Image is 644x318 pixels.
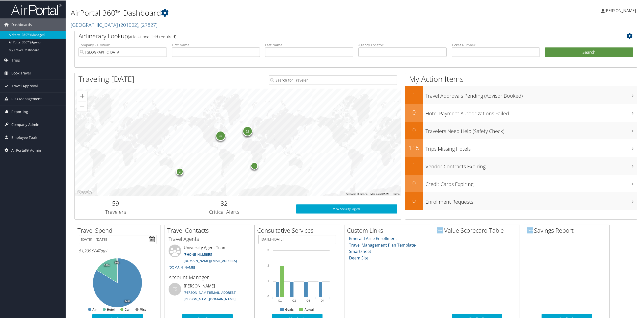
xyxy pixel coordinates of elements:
img: domo-logo.png [437,227,443,233]
div: 30 [216,130,226,140]
text: Actual [304,307,314,311]
div: TS [169,282,181,295]
a: 1Travel Approvals Pending (Advisor Booked) [405,86,637,103]
li: [PERSON_NAME] [166,282,249,303]
text: Q2 [292,299,296,302]
label: Last Name: [265,42,353,47]
span: $1,236,684 [79,248,98,253]
h6: Total [79,248,156,253]
a: View SecurityLogic® [296,204,397,213]
tspan: 16% [104,263,110,267]
a: [GEOGRAPHIC_DATA] [71,21,157,28]
h2: Custom Links [347,226,430,234]
div: 18 [243,126,253,136]
h2: 0 [405,178,423,187]
text: Hotel [107,307,115,311]
text: Q1 [278,299,282,302]
text: Air [92,307,97,311]
label: Ticket Number: [452,42,540,47]
a: [PERSON_NAME][EMAIL_ADDRESS][PERSON_NAME][DOMAIN_NAME] [184,290,236,301]
h3: Vendor Contracts Expiring [425,160,637,170]
h2: 0 [405,196,423,204]
h2: 32 [160,199,288,207]
label: Agency Locator: [358,42,447,47]
span: Risk Management [11,92,42,105]
h2: 59 [78,199,152,207]
span: Dashboards [11,18,32,31]
a: [DOMAIN_NAME][EMAIL_ADDRESS][DOMAIN_NAME] [169,258,237,269]
button: Keyboard shortcuts [346,192,367,195]
a: 0Hotel Payment Authorizations Failed [405,103,637,121]
a: Terms (opens in new tab) [392,192,399,195]
h2: Travel Spend [77,226,160,234]
label: First Name: [172,42,260,47]
img: domo-logo.png [527,227,533,233]
h3: Travelers [78,208,152,215]
text: Q3 [306,299,310,302]
span: AirPortal® Admin [11,144,41,156]
h2: Travel Contacts [167,226,250,234]
img: Google [76,189,93,195]
a: Emerald Aisle Enrollment [349,235,397,241]
a: 0Travelers Need Help (Safety Check) [405,121,637,139]
h2: 1 [405,161,423,169]
tspan: 84% [125,300,130,303]
tspan: 2 [267,263,269,267]
text: Goals [285,307,294,311]
span: , [ 27827 ] [138,21,157,28]
h3: Enrollment Requests [425,195,637,205]
h3: Trips Missing Hotels [425,142,637,152]
text: Misc [140,307,147,311]
tspan: 0 [267,294,269,297]
h3: Critical Alerts [160,208,288,215]
text: Car [125,307,130,311]
h2: Savings Report [527,226,609,234]
img: airportal-logo.png [11,3,62,15]
label: Company - Division: [78,42,167,47]
h3: Travel Approvals Pending (Advisor Booked) [425,89,637,99]
input: Search for Traveler [269,75,397,84]
span: [PERSON_NAME] [605,7,636,13]
a: Open this area in Google Maps (opens a new window) [76,189,93,195]
a: 1Vendor Contracts Expiring [405,156,637,174]
li: University Agent Team [166,244,249,271]
a: 0Credit Cards Expiring [405,174,637,192]
span: Trips [11,54,20,66]
h1: AirPortal 360™ Dashboard [71,7,451,18]
tspan: 0% [115,261,119,264]
button: Search [545,47,633,57]
span: ( 201002 ) [119,21,138,28]
span: Book Travel [11,66,31,79]
tspan: 1 [267,279,269,282]
h3: Credit Cards Expiring [425,178,637,187]
h2: 115 [405,143,423,151]
text: Q4 [321,299,325,302]
span: Employee Tools [11,131,38,143]
h1: My Action Items [405,73,637,84]
span: (at least one field required) [128,34,176,39]
a: Travel Management Plan Template- Smartsheet [349,242,416,254]
button: Zoom in [77,91,87,101]
h2: 1 [405,90,423,98]
h3: Travel Agents [169,235,246,242]
a: 0Enrollment Requests [405,192,637,209]
h2: 0 [405,108,423,116]
h3: Travelers Need Help (Safety Check) [425,125,637,134]
tspan: 3 [267,248,269,251]
h3: Account Manager [169,273,246,280]
h1: Traveling [DATE] [78,73,135,84]
h3: Hotel Payment Authorizations Failed [425,107,637,117]
h2: 0 [405,125,423,134]
a: [PHONE_NUMBER] [184,252,212,256]
h2: Consultative Services [257,226,340,234]
h2: Value Scorecard Table [437,226,520,234]
a: Deem Site [349,255,368,260]
div: 8 [251,162,258,169]
span: Reporting [11,105,28,118]
button: Zoom out [77,101,87,111]
a: [PERSON_NAME] [601,3,641,18]
a: 115Trips Missing Hotels [405,139,637,156]
div: 3 [176,167,183,175]
h2: Airtinerary Lookup [78,31,586,40]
